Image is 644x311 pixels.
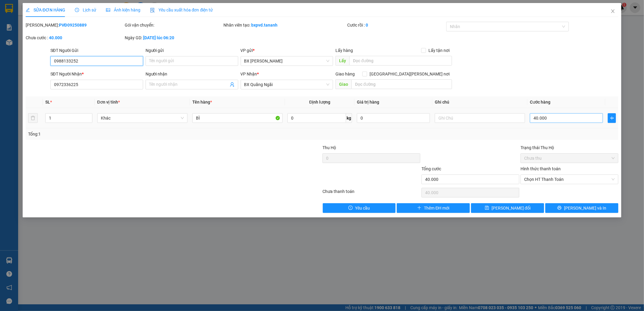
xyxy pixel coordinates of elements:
[244,56,330,66] span: BX Phạm Văn Đồng
[28,131,248,137] div: Tổng: 1
[241,47,333,54] div: VP gửi
[608,113,616,123] button: plus
[348,206,353,210] span: exclamation-circle
[435,113,525,123] input: Ghi Chú
[604,3,621,20] button: Close
[241,72,257,76] span: VP Nhận
[335,79,351,89] span: Giao
[309,100,330,104] span: Định lượng
[608,116,616,120] span: plus
[26,8,65,12] span: SỬA ĐƠN HÀNG
[521,144,618,151] div: Trạng thái Thu Hộ
[322,145,336,150] span: Thu Hộ
[335,56,349,66] span: Lấy
[524,154,615,163] span: Chưa thu
[471,203,544,213] button: save[PERSON_NAME] đổi
[485,206,489,210] span: save
[421,166,441,171] span: Tổng cước
[357,100,379,104] span: Giá trị hàng
[244,80,330,89] span: BX Quãng Ngãi
[50,71,143,77] div: SĐT Người Nhận
[125,22,223,28] div: Gói vận chuyển:
[545,203,618,213] button: printer[PERSON_NAME] và In
[367,71,452,77] span: [GEOGRAPHIC_DATA][PERSON_NAME] nơi
[49,35,62,40] b: 40.000
[564,205,606,211] span: [PERSON_NAME] và In
[432,96,527,108] th: Ghi chú
[397,203,470,213] button: plusThêm ĐH mới
[146,71,238,77] div: Người nhận
[26,22,123,28] div: [PERSON_NAME]:
[426,47,452,54] span: Lấy tận nơi
[346,113,352,123] span: kg
[521,166,561,171] label: Hình thức thanh toán
[355,205,370,211] span: Yêu cầu
[45,100,50,104] span: SL
[524,175,615,184] span: Chọn HT Thanh Toán
[26,34,123,41] div: Chưa cước :
[106,8,140,12] span: Ảnh kiện hàng
[224,22,346,28] div: Nhân viên tạo:
[59,23,87,27] b: PVĐ09250889
[610,9,615,14] span: close
[26,8,30,12] span: edit
[530,100,550,104] span: Cước hàng
[351,79,452,89] input: Dọc đường
[28,113,38,123] button: delete
[347,22,445,28] div: Cước rồi :
[150,8,213,12] span: Yêu cầu xuất hóa đơn điện tử
[146,47,238,54] div: Người gửi
[349,56,452,66] input: Dọc đường
[125,34,223,41] div: Ngày GD:
[101,114,184,123] span: Khác
[75,8,96,12] span: Lịch sử
[424,205,449,211] span: Thêm ĐH mới
[322,188,421,199] div: Chưa thanh toán
[97,100,120,104] span: Đơn vị tính
[252,23,278,27] b: bxpvd.tananh
[417,206,421,210] span: plus
[557,206,562,210] span: printer
[323,203,396,213] button: exclamation-circleYêu cầu
[192,113,283,123] input: VD: Bàn, Ghế
[366,23,368,27] b: 0
[150,8,155,13] img: icon
[230,82,235,87] span: user-add
[50,47,143,54] div: SĐT Người Gửi
[335,48,353,53] span: Lấy hàng
[75,8,79,12] span: clock-circle
[143,35,174,40] b: [DATE] lúc 06:20
[492,205,530,211] span: [PERSON_NAME] đổi
[192,100,212,104] span: Tên hàng
[106,8,110,12] span: picture
[335,72,355,76] span: Giao hàng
